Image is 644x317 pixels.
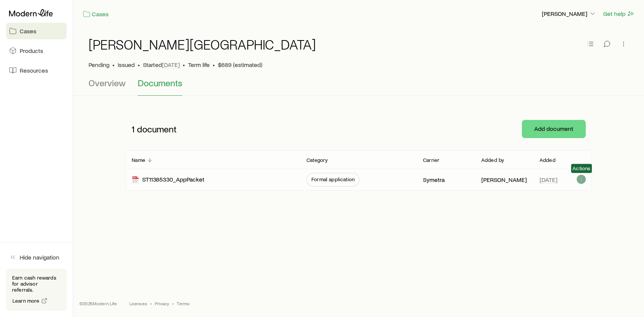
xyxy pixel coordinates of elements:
[20,67,48,74] span: Resources
[172,300,174,306] span: •
[137,124,177,134] span: document
[138,78,182,88] span: Documents
[20,253,59,261] span: Hide navigation
[6,269,67,311] div: Earn cash rewards for advisor referrals.Learn more
[6,62,67,79] a: Resources
[6,249,67,266] button: Hide navigation
[541,9,597,19] button: [PERSON_NAME]
[423,176,445,183] p: Symetra
[12,298,40,303] span: Learn more
[218,61,262,68] span: $689 (estimated)
[522,120,586,138] button: Add document
[112,61,115,68] span: •
[423,157,439,163] p: Carrier
[542,10,596,17] p: [PERSON_NAME]
[118,61,135,68] span: Issued
[89,78,126,88] span: Overview
[138,61,140,68] span: •
[132,176,204,184] div: ST11385330_AppPacket
[6,23,67,39] a: Cases
[183,61,185,68] span: •
[155,300,169,306] a: Privacy
[540,176,557,183] span: [DATE]
[481,157,504,163] p: Added by
[6,42,67,59] a: Products
[82,10,109,19] a: Cases
[311,176,355,182] span: Formal application
[188,61,210,68] span: Term life
[20,47,43,54] span: Products
[572,165,590,171] span: Actions
[481,176,527,183] p: [PERSON_NAME]
[12,275,61,293] p: Earn cash rewards for advisor referrals.
[150,300,152,306] span: •
[213,61,215,68] span: •
[177,300,190,306] a: Terms
[20,27,36,35] span: Cases
[132,124,135,134] span: 1
[603,9,635,18] button: Get help
[132,157,145,163] p: Name
[129,300,147,306] a: Licenses
[79,300,117,306] p: © 2025 Modern Life
[306,157,328,163] p: Category
[143,61,180,68] p: Started
[89,78,629,96] div: Case details tabs
[162,61,180,68] span: [DATE]
[89,37,316,52] h1: [PERSON_NAME][GEOGRAPHIC_DATA]
[89,61,109,68] p: Pending
[540,157,555,163] p: Added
